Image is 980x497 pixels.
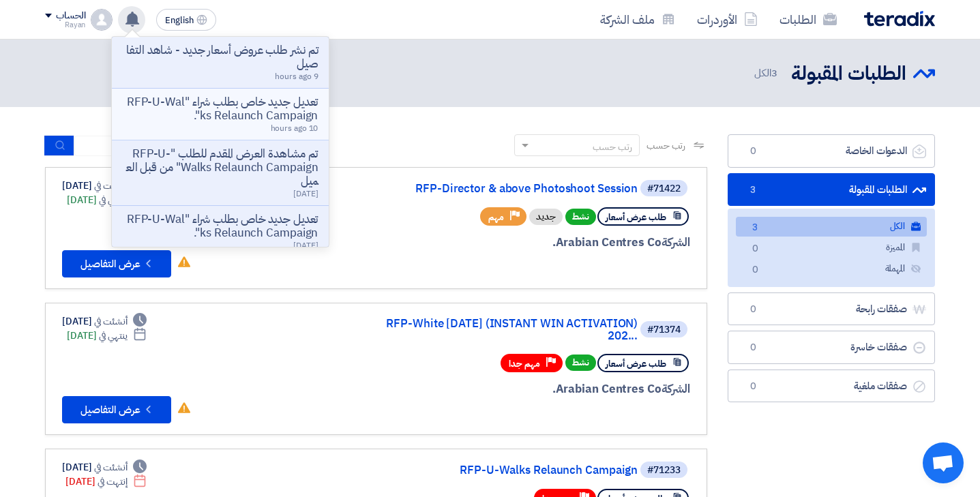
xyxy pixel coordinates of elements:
[123,147,318,188] p: تم مشاهدة العرض المقدم للطلب "RFP-U-Walks Relaunch Campaign" من قبل العميل
[165,16,194,25] span: English
[99,193,127,207] span: ينتهي في
[745,380,761,393] span: 0
[67,329,147,343] div: [DATE]
[67,193,147,207] div: [DATE]
[647,466,681,475] div: #71233
[91,9,113,31] img: profile_test.png
[606,357,666,370] span: طلب عرض أسعار
[728,331,935,364] a: صفقات خاسرة0
[728,173,935,207] a: الطلبات المقبولة3
[362,380,690,398] div: Arabian Centres Co.
[529,209,563,225] div: جديد
[123,44,318,71] p: تم نشر طلب عروض أسعار جديد - شاهد التفاصيل
[662,380,691,397] span: الشركة
[275,70,318,82] span: 9 hours ago
[62,460,147,475] div: [DATE]
[736,259,927,279] a: المهملة
[745,303,761,316] span: 0
[923,442,964,483] div: Open chat
[728,292,935,326] a: صفقات رابحة0
[62,396,171,423] button: عرض التفاصيل
[94,460,127,475] span: أنشئت في
[736,217,927,237] a: الكل
[745,145,761,158] span: 0
[62,179,147,193] div: [DATE]
[365,318,638,342] a: RFP-White [DATE] (INSTANT WIN ACTIVATION) 202...
[647,184,681,194] div: #71422
[293,239,318,252] span: [DATE]
[99,329,127,343] span: ينتهي في
[362,234,690,252] div: Arabian Centres Co.
[74,136,265,156] input: ابحث بعنوان أو رقم الطلب
[662,234,691,251] span: الشركة
[745,341,761,355] span: 0
[56,10,85,22] div: الحساب
[365,464,638,477] a: RFP-U-Walks Relaunch Campaign
[728,370,935,403] a: صفقات ملغية0
[589,3,686,35] a: ملف الشركة
[747,263,763,277] span: 0
[864,11,935,27] img: Teradix logo
[647,325,681,335] div: #71374
[62,250,171,277] button: عرض التفاصيل
[98,475,127,489] span: إنتهت في
[791,61,906,87] h2: الطلبات المقبولة
[754,65,780,81] span: الكل
[156,9,216,31] button: English
[769,3,848,35] a: الطلبات
[686,3,769,35] a: الأوردرات
[293,187,318,200] span: [DATE]
[771,65,777,80] span: 3
[45,21,85,29] div: Rayan
[62,314,147,329] div: [DATE]
[123,213,318,240] p: تعديل جديد خاص بطلب شراء "RFP-U-Walks Relaunch Campaign".
[271,122,318,134] span: 10 hours ago
[593,140,632,154] div: رتب حسب
[747,221,763,235] span: 3
[94,314,127,329] span: أنشئت في
[509,357,540,370] span: مهم جدا
[747,242,763,256] span: 0
[736,238,927,258] a: المميزة
[123,95,318,123] p: تعديل جديد خاص بطلب شراء "RFP-U-Walks Relaunch Campaign".
[365,183,638,195] a: RFP-Director & above Photoshoot Session
[565,355,596,371] span: نشط
[728,134,935,168] a: الدعوات الخاصة0
[65,475,147,489] div: [DATE]
[647,138,685,153] span: رتب حسب
[565,209,596,225] span: نشط
[94,179,127,193] span: أنشئت في
[745,183,761,197] span: 3
[606,211,666,224] span: طلب عرض أسعار
[488,211,504,224] span: مهم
